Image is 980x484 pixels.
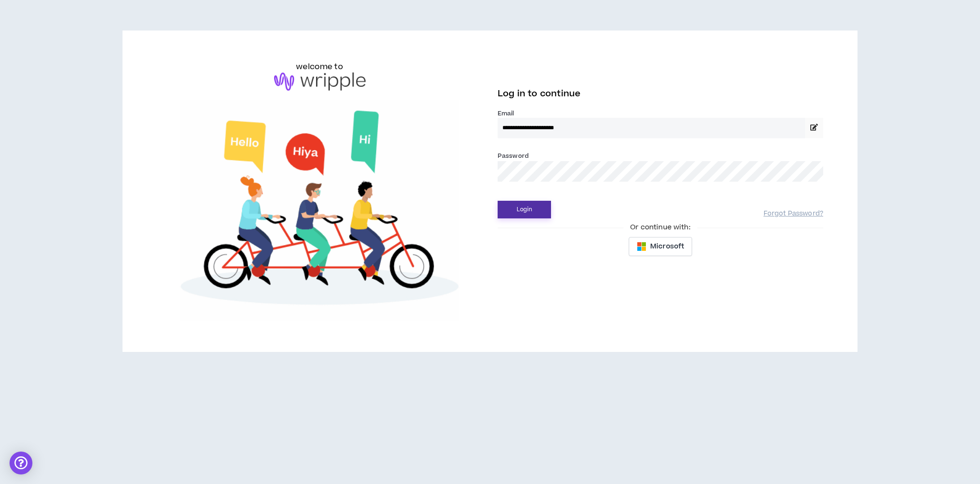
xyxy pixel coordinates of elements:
img: logo-brand.png [274,72,366,91]
span: Log in to continue [498,88,581,100]
span: Microsoft [650,241,684,252]
span: Or continue with: [623,222,697,233]
label: Password [498,152,529,160]
label: Email [498,109,823,118]
button: Microsoft [629,237,692,256]
img: Welcome to Wripple [157,100,482,322]
h6: welcome to [296,61,343,72]
button: Login [498,201,551,218]
div: Open Intercom Messenger [10,452,32,474]
a: Forgot Password? [764,209,823,218]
